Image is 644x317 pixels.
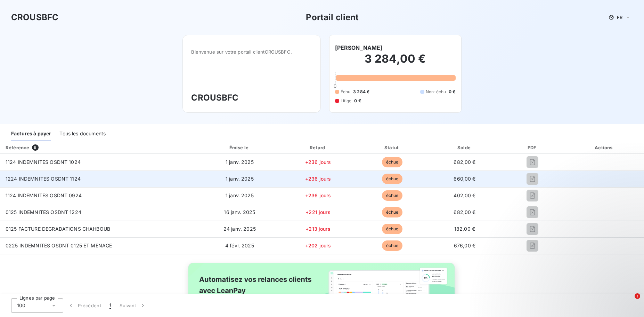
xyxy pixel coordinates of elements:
span: 1124 INDEMNITES OSDNT 1024 [6,159,81,165]
span: 0 € [449,89,455,95]
span: échue [382,240,403,251]
div: Statut [357,144,427,151]
span: 1 janv. 2025 [226,159,254,165]
button: Précédent [63,298,105,313]
span: 1 [109,302,111,309]
span: 1 [635,293,640,299]
div: Retard [282,144,354,151]
span: 0125 FACTURE DEGRADATIONS CHAHBOUB [6,226,110,232]
span: Bienvenue sur votre portail client CROUSBFC . [191,49,312,55]
span: +236 jours [305,176,331,182]
span: 4 févr. 2025 [225,243,254,248]
span: 682,00 € [454,209,475,215]
span: +236 jours [305,159,331,165]
span: 6 [32,144,38,151]
h3: CROUSBFC [11,11,58,24]
div: Tous les documents [59,127,106,141]
div: Solde [430,144,499,151]
span: 1 janv. 2025 [226,192,254,198]
span: 1 janv. 2025 [226,176,254,182]
div: Référence [6,145,29,150]
div: Émise le [200,144,279,151]
span: 182,00 € [454,226,475,232]
span: 0225 INDEMNITES OSDNT 0125 ET MENAGE [6,243,112,248]
span: +236 jours [305,192,331,198]
span: Échu [341,89,351,95]
span: 16 janv. 2025 [224,209,255,215]
div: PDF [502,144,563,151]
span: 402,00 € [454,192,475,198]
span: échue [382,224,403,234]
h6: [PERSON_NAME] [335,43,383,52]
span: 0 [334,83,336,89]
span: +213 jours [305,226,331,232]
span: FR [617,15,622,20]
iframe: Intercom notifications message [505,249,644,298]
span: 682,00 € [454,159,475,165]
span: échue [382,207,403,217]
h3: CROUSBFC [191,92,312,104]
span: 24 janv. 2025 [223,226,256,232]
span: 3 284 € [353,89,369,95]
span: 0125 INDEMNITES OSDNT 1224 [6,209,81,215]
span: +221 jours [305,209,331,215]
h3: Portail client [306,11,359,24]
span: échue [382,157,403,167]
span: 1224 INDEMNITES OSDNT 1124 [6,176,81,182]
span: 0 € [354,98,361,104]
button: Suivant [115,298,150,313]
span: Non-échu [426,89,446,95]
span: 1124 INDEMNITES OSDNT 0924 [6,192,82,198]
span: 100 [17,302,25,309]
h2: 3 284,00 € [335,52,456,73]
iframe: Intercom live chat [620,293,637,310]
span: 660,00 € [454,176,475,182]
button: 1 [105,298,115,313]
span: échue [382,190,403,201]
span: +202 jours [305,243,331,248]
span: 676,00 € [454,243,475,248]
div: Factures à payer [11,127,51,141]
span: échue [382,174,403,184]
div: Actions [566,144,643,151]
span: Litige [341,98,352,104]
